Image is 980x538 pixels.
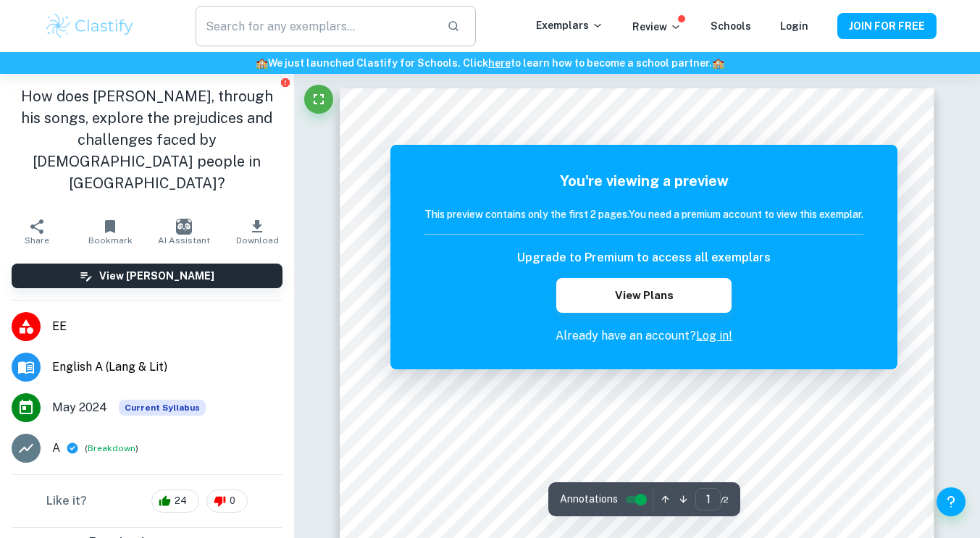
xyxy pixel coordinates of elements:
[52,440,60,457] p: A
[556,278,732,313] button: View Plans
[73,211,146,252] button: Bookmark
[711,20,751,32] a: Schools
[147,211,220,252] button: AI Assistant
[937,487,966,516] button: Help and Feedback
[424,327,863,345] p: Already have an account?
[88,235,133,245] span: Bookmark
[222,494,243,508] span: 0
[176,219,192,235] img: AI Assistant
[12,264,282,288] button: View [PERSON_NAME]
[721,493,729,506] span: / 2
[167,494,195,508] span: 24
[196,6,435,46] input: Search for any exemplars...
[85,442,138,455] span: ( )
[88,442,135,455] button: Breakdown
[52,399,107,416] span: May 2024
[424,170,863,192] h5: You're viewing a preview
[46,492,87,510] h6: Like it?
[220,211,293,252] button: Download
[488,57,511,69] a: here
[560,492,618,507] span: Annotations
[536,17,603,33] p: Exemplars
[696,329,732,342] a: Log in!
[3,55,977,71] h6: We just launched Clastify for Schools. Click to learn how to become a school partner.
[837,13,937,39] button: JOIN FOR FREE
[158,235,210,245] span: AI Assistant
[236,235,279,245] span: Download
[44,12,136,41] img: Clastify logo
[119,400,206,416] div: This exemplar is based on the current syllabus. Feel free to refer to it for inspiration/ideas wh...
[304,85,333,114] button: Fullscreen
[25,235,49,245] span: Share
[52,318,282,335] span: EE
[206,489,248,513] div: 0
[119,400,206,416] span: Current Syllabus
[52,358,282,376] span: English A (Lang & Lit)
[424,206,863,222] h6: This preview contains only the first 2 pages. You need a premium account to view this exemplar.
[12,85,282,194] h1: How does [PERSON_NAME], through his songs, explore the prejudices and challenges faced by [DEMOGR...
[151,489,199,513] div: 24
[712,57,724,69] span: 🏫
[632,19,682,35] p: Review
[517,249,771,266] h6: Upgrade to Premium to access all exemplars
[780,20,808,32] a: Login
[280,77,291,88] button: Report issue
[256,57,268,69] span: 🏫
[99,268,214,284] h6: View [PERSON_NAME]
